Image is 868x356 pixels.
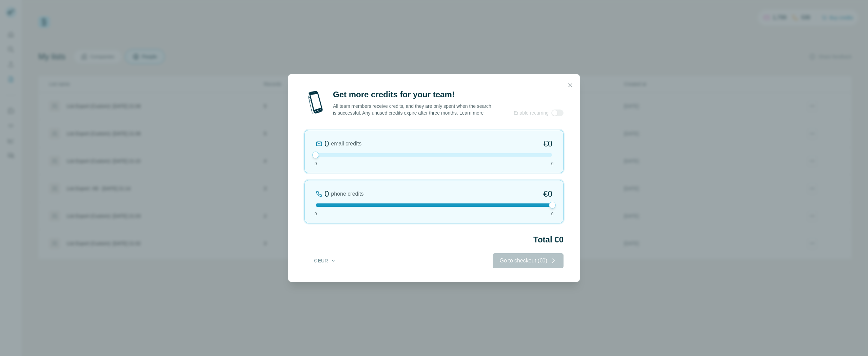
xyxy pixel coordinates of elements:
[304,89,326,116] img: mobile-phone
[315,161,317,167] span: 0
[543,138,552,149] span: €0
[304,234,564,245] h2: Total €0
[331,190,363,198] span: phone credits
[551,161,554,167] span: 0
[543,189,552,199] span: €0
[324,138,329,149] div: 0
[324,189,329,199] div: 0
[333,103,492,116] p: All team members receive credits, and they are only spent when the search is successful. Any unus...
[315,211,317,217] span: 0
[551,211,554,217] span: 0
[331,140,361,148] span: email credits
[514,110,549,116] span: Enable recurring
[309,255,341,267] button: € EUR
[459,110,484,116] a: Learn more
